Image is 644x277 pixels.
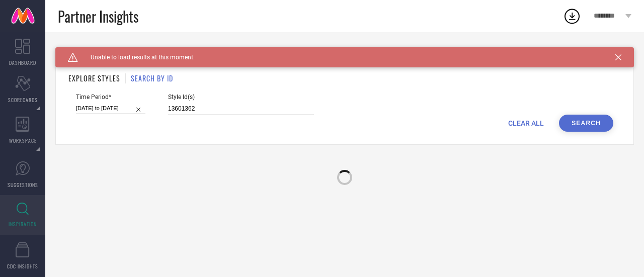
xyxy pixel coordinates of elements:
span: WORKSPACE [9,137,37,144]
span: Style Id(s) [168,94,314,101]
span: Partner Insights [58,6,138,27]
span: CDC INSIGHTS [7,262,38,270]
input: Enter comma separated style ids e.g. 12345, 67890 [168,103,314,115]
span: INSPIRATION [9,220,37,228]
input: Select time period [76,103,145,114]
span: SUGGESTIONS [8,181,38,189]
span: CLEAR ALL [508,119,544,127]
h1: SEARCH BY ID [131,73,173,83]
div: Back TO Dashboard [55,47,634,55]
span: SCORECARDS [8,96,38,104]
span: Unable to load results at this moment. [78,54,195,61]
h1: EXPLORE STYLES [68,73,120,83]
span: DASHBOARD [9,59,36,66]
button: Search [559,115,613,132]
span: Time Period* [76,94,145,101]
div: Open download list [563,7,581,25]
